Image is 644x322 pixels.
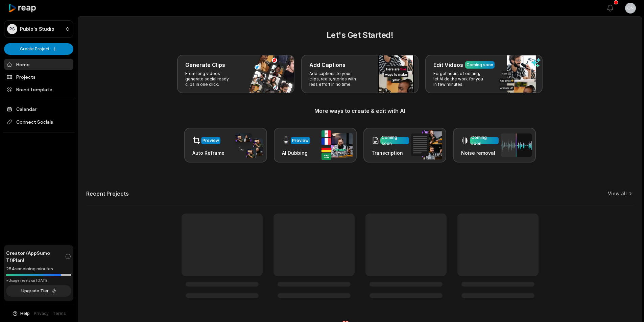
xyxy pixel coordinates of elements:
span: Connect Socials [4,116,73,128]
a: Brand template [4,84,73,95]
img: ai_dubbing.png [321,130,353,160]
h3: Add Captions [309,61,345,69]
p: From long videos generate social ready clips in one click. [185,71,238,87]
img: auto_reframe.png [232,132,263,158]
a: Terms [53,311,66,317]
div: Preview [292,138,309,144]
a: Projects [4,71,73,82]
p: Publo's Studio [20,26,54,32]
h3: Auto Reframe [192,149,224,156]
button: Help [12,311,30,317]
div: Coming soon [467,62,493,68]
h3: AI Dubbing [282,149,310,156]
h3: Noise removal [461,149,499,156]
p: Add captions to your clips, reels, stories with less effort in no time. [309,71,362,87]
span: Creator (AppSumo T1) Plan! [6,249,65,264]
h3: Generate Clips [185,61,225,69]
button: Create Project [4,43,73,55]
button: Upgrade Tier [6,285,71,297]
span: Help [20,311,30,317]
h2: Let's Get Started! [86,29,634,41]
img: noise_removal.png [501,133,532,157]
div: 254 remaining minutes [6,266,71,272]
a: Calendar [4,103,73,115]
h3: Edit Videos [433,61,463,69]
h2: Recent Projects [86,190,129,197]
h3: More ways to create & edit with AI [86,107,634,115]
a: Home [4,59,73,70]
div: *Usage resets on [DATE] [6,278,71,283]
div: Coming soon [471,134,497,147]
h3: Transcription [372,149,409,156]
img: transcription.png [411,130,442,159]
a: View all [608,190,627,197]
a: Privacy [34,311,49,317]
div: Coming soon [382,134,408,147]
p: Forget hours of editing, let AI do the work for you in few minutes. [433,71,486,87]
div: Preview [202,138,219,144]
div: PS [7,24,17,34]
